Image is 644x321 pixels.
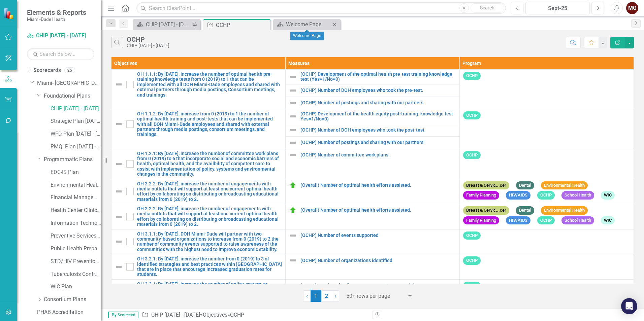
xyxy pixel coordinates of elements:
[115,187,123,195] img: Not Defined
[286,70,460,84] td: Double-Click to Edit Right Click for Context Menu
[111,179,286,204] td: Double-Click to Edit Right Click for Context Menu
[335,293,336,299] span: ›
[463,72,481,80] span: OCHP
[463,111,481,120] span: OCHP
[311,290,321,302] span: 1
[146,20,190,29] div: CHIP [DATE] - [DATE]
[286,97,460,109] td: Double-Click to Edit Right Click for Context Menu
[44,296,101,304] a: Consortium Plans
[51,130,101,138] a: WFD Plan [DATE] - [DATE]
[289,181,297,189] img: On Track
[460,149,634,179] td: Double-Click to Edit
[537,191,555,200] span: OCHP
[115,120,123,128] img: Not Defined
[516,181,534,190] span: Dental
[51,207,101,214] a: Health Center Clinical Admin Support Plan
[111,70,286,109] td: Double-Click to Edit Right Click for Context Menu
[37,79,101,87] a: Miami- [GEOGRAPHIC_DATA]
[300,233,456,238] a: (OCHP) Number of events supported
[137,72,282,98] a: OH 1.1.1: By [DATE], increase the number of optimal health pre-training knowledge tests from 0 (2...
[460,204,634,229] td: Double-Click to Edit
[460,70,634,109] td: Double-Click to Edit
[300,183,456,188] a: (Overall) Number of optimal health efforts assisted.
[289,86,297,95] img: Not Defined
[286,149,460,179] td: Double-Click to Edit Right Click for Context Menu
[286,84,460,97] td: Double-Click to Edit Right Click for Context Menu
[286,109,460,124] td: Double-Click to Edit Right Click for Context Menu
[306,293,308,299] span: ‹
[286,204,460,229] td: Double-Click to Edit Right Click for Context Menu
[51,245,101,253] a: Public Health Preparedness Plan
[142,311,367,319] div: » »
[480,5,494,10] span: Search
[137,231,282,252] a: OH 3.1.1: By [DATE], DOH Miami-Dade will partner with two community-based organizations to increa...
[275,20,330,29] a: Welcome Page
[115,213,123,221] img: Not Defined
[460,279,634,310] td: Double-Click to Edit
[300,72,456,82] a: (OCHP) Development of the optimal health pre-test training knowledge test (Yes=1/No=0)
[300,128,456,133] a: (OCHP) Number of DOH employees who took the post-test
[115,263,123,271] img: Not Defined
[300,283,456,288] a: (OCHP) Number of policy, system, or environmental changes
[111,279,286,310] td: Double-Click to Edit Right Click for Context Menu
[289,139,297,147] img: Not Defined
[463,206,509,215] span: Breast & Cervic...cer
[463,181,509,190] span: Breast & Cervic...cer
[471,3,504,13] button: Search
[463,231,481,240] span: OCHP
[460,229,634,254] td: Double-Click to Edit
[300,140,456,145] a: (OCHP) Number of postings and sharing with our partners
[289,112,297,120] img: Not Defined
[561,191,594,200] span: School Health
[289,231,297,240] img: Not Defined
[541,206,588,215] span: Environmental Health
[601,191,615,200] span: WIC
[286,229,460,254] td: Double-Click to Edit Right Click for Context Menu
[463,191,499,200] span: Family Planning
[460,254,634,280] td: Double-Click to Edit
[516,206,534,215] span: Dental
[463,256,481,265] span: OCHP
[137,282,282,308] a: OH 3.3.1: By [DATE], increase the number of policy, system, or environmental changes in place at ...
[3,8,15,20] img: ClearPoint Strategy
[561,216,594,225] span: School Health
[51,258,101,265] a: STD/HIV Prevention and Control Plan
[111,229,286,254] td: Double-Click to Edit Right Click for Context Menu
[151,312,200,318] a: CHIP [DATE] - [DATE]
[64,68,75,73] div: 25
[286,20,330,29] div: Welcome Page
[27,48,94,60] input: Search Below...
[290,32,324,40] div: Welcome Page
[51,181,101,189] a: Environmental Health Plan
[51,271,101,278] a: Tuberculosis Control & Prevention Plan
[289,73,297,81] img: Not Defined
[286,279,460,310] td: Double-Click to Edit Right Click for Context Menu
[51,117,101,125] a: Strategic Plan [DATE] - [DATE]
[51,232,101,240] a: Preventive Services Plan
[289,151,297,159] img: Not Defined
[136,2,506,14] input: Search ClearPoint...
[626,2,638,14] button: MG
[463,151,481,159] span: OCHP
[289,99,297,107] img: Not Defined
[127,36,169,43] div: OCHP
[289,206,297,214] img: On Track
[621,298,637,314] div: Open Intercom Messenger
[27,8,86,16] span: Elements & Reports
[460,179,634,204] td: Double-Click to Edit
[286,254,460,280] td: Double-Click to Edit Right Click for Context Menu
[541,181,588,190] span: Environmental Health
[108,312,138,318] span: By Scorecard
[51,169,101,176] a: EDC-IS Plan
[300,258,456,263] a: (OCHP) Number of organizations identified
[460,109,634,149] td: Double-Click to Edit
[137,256,282,277] a: OH 3.2.1: By [DATE], increase the number from 0 (2019) to 3 of identified strategies and best pra...
[27,16,86,22] small: Miami-Dade Health
[286,136,460,149] td: Double-Click to Edit Right Click for Context Menu
[111,109,286,149] td: Double-Click to Edit Right Click for Context Menu
[216,21,269,29] div: OCHP
[51,283,101,291] a: WIC Plan
[300,152,456,157] a: (OCHP) Number of committee work plans.
[463,216,499,225] span: Family Planning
